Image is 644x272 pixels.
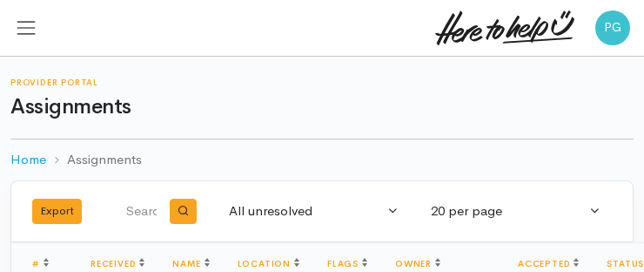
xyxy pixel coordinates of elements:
li: Assignments [46,150,142,170]
a: Home [10,150,46,170]
h6: Provider Portal [10,78,634,87]
button: All unresolved [218,194,410,228]
input: Search [125,191,160,233]
div: All unresolved [229,201,384,221]
nav: breadcrumb [10,139,634,180]
h1: Assignments [10,95,634,118]
a: Name [172,258,209,269]
a: Owner [395,258,440,269]
a: Received [91,258,144,269]
div: 20 per page [431,201,586,221]
button: Export [32,199,82,224]
span: PG [595,10,630,45]
a: Accepted [518,258,579,269]
button: 20 per page [420,194,612,228]
button: Toggle navigation [14,12,38,44]
a: Flags [327,258,367,269]
a: PG [595,18,630,35]
a: Location [238,258,299,269]
img: heretohelpu.svg [435,10,574,45]
a: # [32,258,49,269]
